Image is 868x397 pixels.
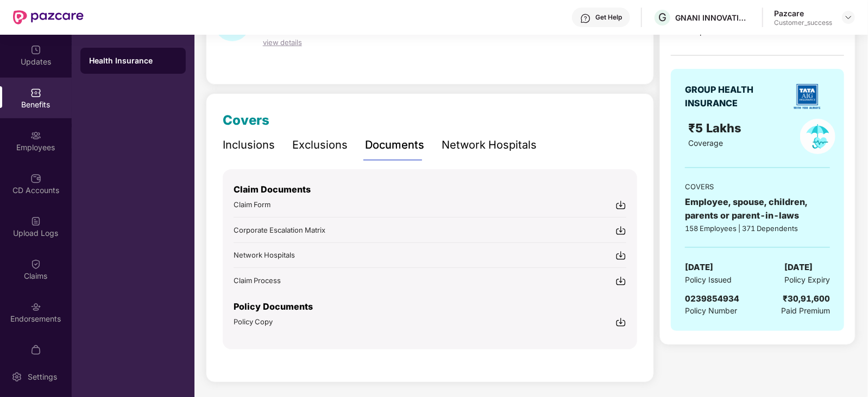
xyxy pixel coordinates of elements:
img: policyIcon [800,119,835,154]
div: Get Help [595,13,622,22]
div: Pazcare [774,8,832,18]
div: Employee, spouse, children, parents or parent-in-laws [685,195,830,222]
div: Exclusions [292,137,348,153]
img: svg+xml;base64,PHN2ZyBpZD0iSGVscC0zMngzMiIgeG1sbnM9Imh0dHA6Ly93d3cudzMub3JnLzIwMDAvc3ZnIiB3aWR0aD... [580,13,591,24]
div: 158 Employees | 371 Dependents [685,223,830,234]
img: svg+xml;base64,PHN2ZyBpZD0iRHJvcGRvd24tMzJ4MzIiIHhtbG5zPSJodHRwOi8vd3d3LnczLm9yZy8yMDAwL3N2ZyIgd2... [844,13,853,22]
img: svg+xml;base64,PHN2ZyBpZD0iU2V0dGluZy0yMHgyMCIgeG1sbnM9Imh0dHA6Ly93d3cudzMub3JnLzIwMDAvc3ZnIiB3aW... [11,372,22,382]
div: COVERS [685,181,830,192]
span: Policy Number [685,306,737,315]
img: svg+xml;base64,PHN2ZyBpZD0iRG93bmxvYWQtMjR4MjQiIHhtbG5zPSJodHRwOi8vd3d3LnczLm9yZy8yMDAwL3N2ZyIgd2... [615,250,626,261]
div: Documents [365,137,424,153]
div: Customer_success [774,18,832,27]
div: ₹30,91,600 [783,292,830,305]
span: [DATE] [784,261,813,274]
img: svg+xml;base64,PHN2ZyBpZD0iVXBsb2FkX0xvZ3MiIGRhdGEtbmFtZT0iVXBsb2FkIExvZ3MiIHhtbG5zPSJodHRwOi8vd3... [30,216,41,227]
img: svg+xml;base64,PHN2ZyBpZD0iQ0RfQWNjb3VudHMiIGRhdGEtbmFtZT0iQ0QgQWNjb3VudHMiIHhtbG5zPSJodHRwOi8vd3... [30,173,41,184]
span: 0239854934 [685,293,739,304]
div: Inclusions [223,137,275,153]
span: view details [263,38,302,47]
div: Network Hospitals [442,137,537,153]
img: svg+xml;base64,PHN2ZyBpZD0iRG93bmxvYWQtMjR4MjQiIHhtbG5zPSJodHRwOi8vd3d3LnczLm9yZy8yMDAwL3N2ZyIgd2... [615,225,626,236]
div: Settings [24,372,60,382]
span: Policy Expiry [784,274,830,286]
img: svg+xml;base64,PHN2ZyBpZD0iTXlfT3JkZXJzIiBkYXRhLW5hbWU9Ik15IE9yZGVycyIgeG1sbnM9Imh0dHA6Ly93d3cudz... [30,344,41,355]
span: Policy Copy [234,317,273,326]
div: GROUP HEALTH INSURANCE [685,83,780,110]
img: New Pazcare Logo [13,10,84,24]
span: Corporate Escalation Matrix [234,226,325,234]
img: svg+xml;base64,PHN2ZyBpZD0iVXBkYXRlZCIgeG1sbnM9Imh0dHA6Ly93d3cudzMub3JnLzIwMDAvc3ZnIiB3aWR0aD0iMj... [30,44,41,55]
p: Policy Documents [234,300,626,313]
div: GNANI INNOVATIONS PRIVATE LIMITED [675,12,751,23]
div: Health Insurance [89,55,177,66]
img: svg+xml;base64,PHN2ZyBpZD0iQmVuZWZpdHMiIHhtbG5zPSJodHRwOi8vd3d3LnczLm9yZy8yMDAwL3N2ZyIgd2lkdGg9Ij... [30,87,41,98]
img: svg+xml;base64,PHN2ZyBpZD0iQ2xhaW0iIHhtbG5zPSJodHRwOi8vd3d3LnczLm9yZy8yMDAwL3N2ZyIgd2lkdGg9IjIwIi... [30,259,41,270]
img: insurerLogo [788,78,826,116]
span: Covers [223,112,269,128]
span: G [658,11,666,24]
span: Claim Form [234,200,271,209]
span: Paid Premium [781,305,830,317]
span: Claim Process [234,276,281,285]
span: Policy Issued [685,274,732,286]
span: [DATE] [685,261,713,274]
span: Coverage [688,138,723,148]
img: svg+xml;base64,PHN2ZyBpZD0iRG93bmxvYWQtMjR4MjQiIHhtbG5zPSJodHRwOi8vd3d3LnczLm9yZy8yMDAwL3N2ZyIgd2... [615,276,626,286]
img: svg+xml;base64,PHN2ZyBpZD0iRW1wbG95ZWVzIiB4bWxucz0iaHR0cDovL3d3dy53My5vcmcvMjAwMC9zdmciIHdpZHRoPS... [30,130,41,141]
p: Claim Documents [234,183,626,196]
img: svg+xml;base64,PHN2ZyBpZD0iRG93bmxvYWQtMjR4MjQiIHhtbG5zPSJodHRwOi8vd3d3LnczLm9yZy8yMDAwL3N2ZyIgd2... [615,200,626,210]
span: Network Hospitals [234,251,295,259]
span: ₹5 Lakhs [688,121,745,135]
img: svg+xml;base64,PHN2ZyBpZD0iRG93bmxvYWQtMjR4MjQiIHhtbG5zPSJodHRwOi8vd3d3LnczLm9yZy8yMDAwL3N2ZyIgd2... [615,317,626,328]
img: svg+xml;base64,PHN2ZyBpZD0iRW5kb3JzZW1lbnRzIiB4bWxucz0iaHR0cDovL3d3dy53My5vcmcvMjAwMC9zdmciIHdpZH... [30,302,41,312]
